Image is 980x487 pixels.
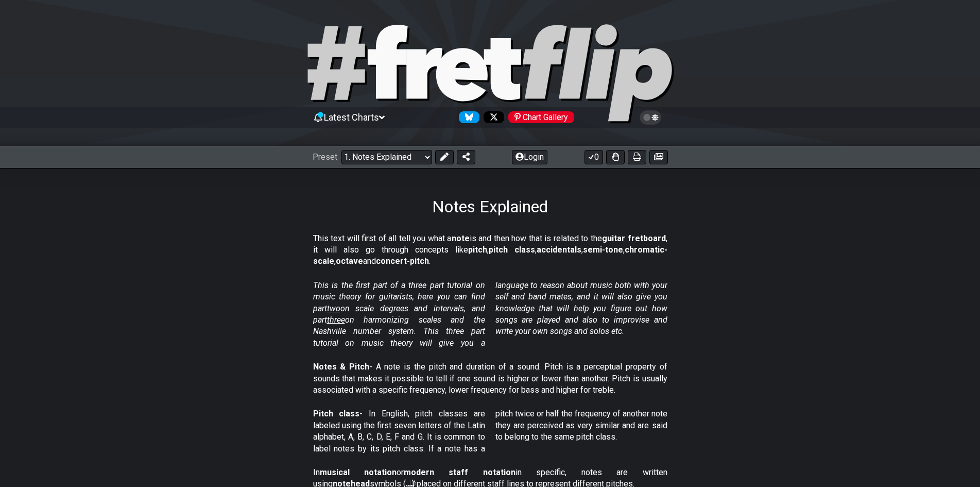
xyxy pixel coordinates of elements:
strong: octave [336,256,363,266]
a: Follow #fretflip at X [479,111,504,123]
button: Share Preset [457,150,475,164]
a: #fretflip at Pinterest [504,111,574,123]
strong: musical notation [320,467,397,477]
a: Follow #fretflip at Bluesky [455,111,479,123]
h1: Notes Explained [432,197,548,216]
strong: guitar fretboard [602,233,666,243]
button: Edit Preset [435,150,454,164]
button: Login [512,150,547,164]
strong: accidentals [537,245,581,255]
span: Toggle light / dark theme [645,113,657,122]
span: Latest Charts [324,112,379,123]
button: Print [628,150,646,164]
p: This text will first of all tell you what a is and then how that is related to the , it will also... [313,233,667,267]
span: Preset [313,152,337,162]
strong: Pitch class [313,409,360,418]
span: two [327,304,340,313]
em: This is the first part of a three part tutorial on music theory for guitarists, here you can find... [313,280,667,348]
strong: pitch class [489,245,535,255]
button: Create image [649,150,668,164]
strong: modern staff notation [404,467,515,477]
div: Chart Gallery [508,111,574,123]
strong: pitch [468,245,487,255]
p: - In English, pitch classes are labeled using the first seven letters of the Latin alphabet, A, B... [313,408,667,455]
strong: concert-pitch [376,256,429,266]
strong: Notes & Pitch [313,362,369,372]
p: - A note is the pitch and duration of a sound. Pitch is a perceptual property of sounds that make... [313,361,667,396]
button: Toggle Dexterity for all fretkits [606,150,625,164]
select: Preset [341,150,432,164]
strong: semi-tone [583,245,623,255]
strong: note [452,233,470,243]
span: three [327,315,345,325]
button: 0 [584,150,603,164]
